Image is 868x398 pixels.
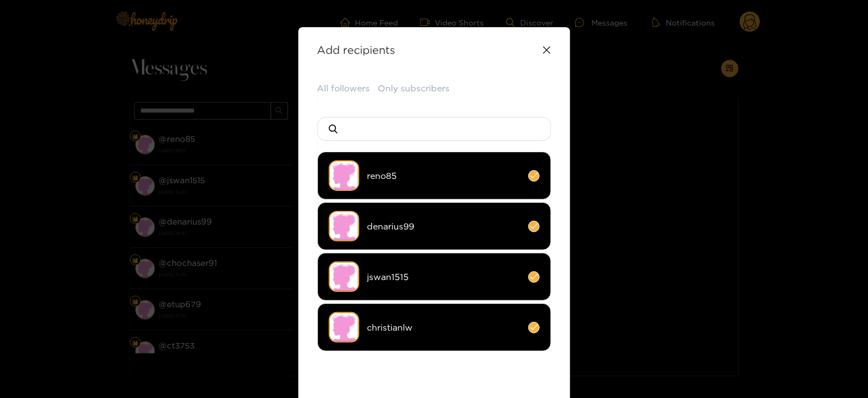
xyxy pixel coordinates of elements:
span: denarius99 [367,220,520,233]
img: no-avatar.png [329,211,359,241]
span: jswan1515 [367,271,520,283]
img: no-avatar.png [329,262,359,292]
strong: Add recipients [317,43,396,56]
img: no-avatar.png [329,160,359,191]
button: All followers [317,82,370,95]
button: Only subscribers [378,82,450,95]
img: no-avatar.png [329,312,359,343]
span: christianlw [367,321,520,334]
span: reno85 [367,170,520,182]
